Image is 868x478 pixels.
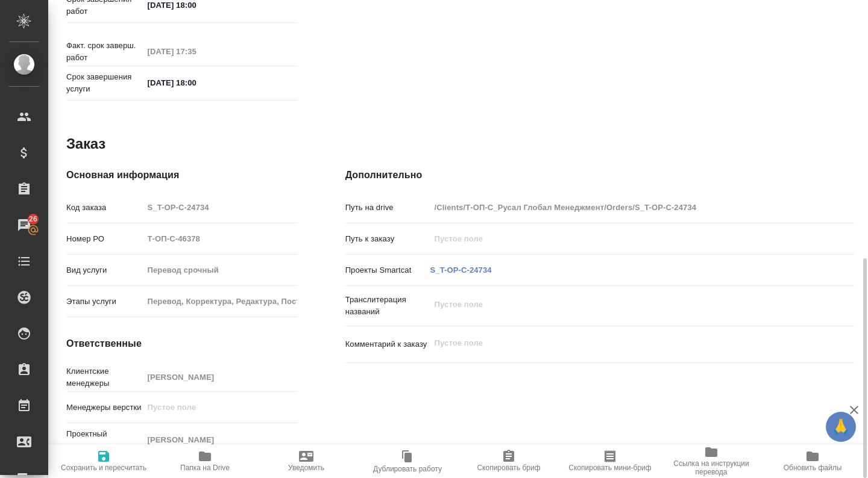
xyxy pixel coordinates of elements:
input: Пустое поле [143,293,297,310]
button: Скопировать мини-бриф [559,444,661,478]
input: Пустое поле [143,199,297,216]
span: Сохранить и пересчитать [61,464,146,472]
p: Проекты Smartcat [345,264,430,276]
p: Номер РО [66,233,143,245]
p: Факт. срок заверш. работ [66,40,143,64]
span: Уведомить [288,464,324,472]
p: Путь на drive [345,202,430,214]
p: Код заказа [66,202,143,214]
input: Пустое поле [430,199,813,216]
button: Уведомить [256,444,357,478]
p: Срок завершения услуги [66,71,143,95]
p: Вид услуги [66,264,143,276]
input: Пустое поле [143,230,297,247]
button: Дублировать работу [357,444,458,478]
h4: Основная информация [66,168,297,182]
input: Пустое поле [143,399,297,416]
h4: Ответственные [66,337,297,351]
button: 🙏 [826,412,856,442]
input: Пустое поле [143,43,249,60]
p: Этапы услуги [66,296,143,308]
span: 🙏 [831,414,851,439]
p: Проектный менеджер [66,428,143,452]
input: Пустое поле [430,230,813,247]
span: 26 [22,213,45,225]
button: Ссылка на инструкции перевода [661,444,762,478]
p: Менеджеры верстки [66,402,143,414]
input: ✎ Введи что-нибудь [143,74,249,92]
button: Сохранить и пересчитать [53,444,154,478]
button: Скопировать бриф [458,444,559,478]
a: 26 [3,210,45,240]
button: Обновить файлы [762,444,863,478]
p: Комментарий к заказу [345,338,430,350]
span: Папка на Drive [180,464,230,472]
h4: Дополнительно [345,168,855,182]
p: Клиентские менеджеры [66,365,143,390]
span: Дублировать работу [373,465,442,473]
p: Путь к заказу [345,233,430,245]
input: Пустое поле [143,368,297,386]
input: Пустое поле [143,431,297,449]
p: Транслитерация названий [345,294,430,318]
input: Пустое поле [143,261,297,279]
span: Скопировать бриф [477,464,540,472]
button: Папка на Drive [154,444,256,478]
h2: Заказ [66,134,105,154]
span: Ссылка на инструкции перевода [668,459,755,476]
span: Скопировать мини-бриф [568,464,651,472]
span: Обновить файлы [784,464,842,472]
a: S_T-OP-C-24734 [430,265,492,275]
